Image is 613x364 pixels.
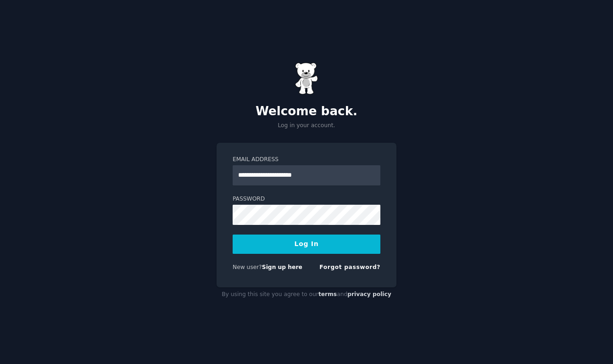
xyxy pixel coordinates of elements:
[233,235,380,254] button: Log In
[217,122,396,130] p: Log in your account.
[233,264,262,270] span: New user?
[233,156,380,164] label: Email Address
[319,264,380,270] a: Forgot password?
[318,291,337,297] a: terms
[217,287,396,302] div: By using this site you agree to our and
[347,291,391,297] a: privacy policy
[295,62,318,95] img: Gummy Bear
[233,195,380,203] label: Password
[262,264,302,270] a: Sign up here
[217,104,396,119] h2: Welcome back.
